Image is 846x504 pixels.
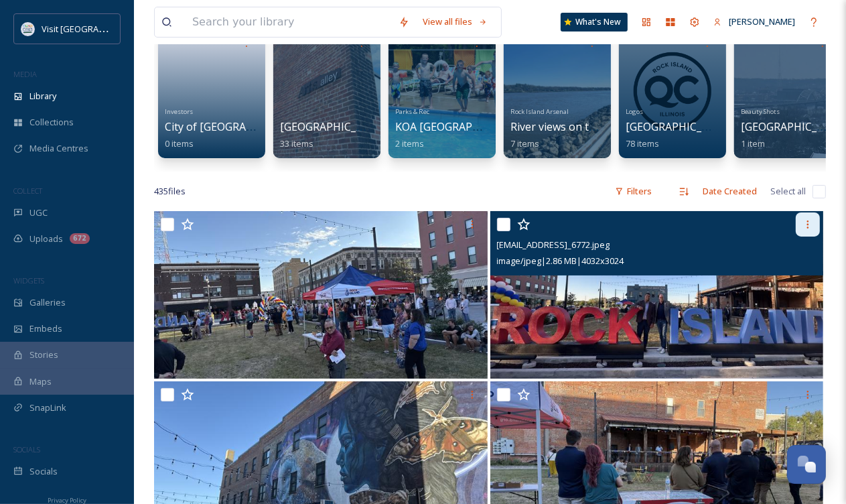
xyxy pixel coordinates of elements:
span: KOA [GEOGRAPHIC_DATA] [395,119,527,134]
span: Library [29,90,56,103]
span: Stories [29,349,58,361]
span: City of [GEOGRAPHIC_DATA] [165,119,307,134]
a: InvestorsCity of [GEOGRAPHIC_DATA]0 items [165,104,307,149]
span: [EMAIL_ADDRESS]_6772.jpeg [497,239,610,251]
img: ext_1758887788.000465_DHerrell@VisitQuadCities.com-IMG_9944.jpeg [154,211,488,379]
span: WIDGETS [13,275,44,286]
img: ext_1758887788.049469_DHerrell@VisitQuadCities.com-IMG_6772.jpeg [490,211,824,379]
a: Logos[GEOGRAPHIC_DATA]78 items [626,104,733,149]
span: 435 file s [154,185,186,198]
span: Parks & Rec [395,107,429,116]
a: [PERSON_NAME] [707,9,802,35]
span: Rock Island Arsenal [510,107,569,116]
span: SOCIALS [13,444,40,454]
div: 672 [70,233,90,244]
span: Embeds [29,322,62,335]
span: Investors [165,107,193,116]
span: Galleries [29,296,66,309]
span: UGC [29,206,48,219]
span: COLLECT [13,186,42,196]
span: image/jpeg | 2.86 MB | 4032 x 3024 [497,255,624,267]
span: [GEOGRAPHIC_DATA] [280,119,388,134]
div: Filters [608,178,658,204]
span: Maps [29,375,52,388]
span: Select all [770,185,806,198]
div: Date Created [696,178,764,204]
span: [PERSON_NAME] [729,15,795,27]
a: What's New [561,13,628,31]
a: View all files [416,9,494,35]
span: [GEOGRAPHIC_DATA] [626,119,733,134]
span: Beauty Shots [741,107,780,116]
img: QCCVB_VISIT_vert_logo_4c_tagline_122019.svg [21,22,35,36]
button: Open Chat [787,445,826,484]
span: MEDIA [13,69,37,79]
a: Parks & RecKOA [GEOGRAPHIC_DATA]2 items [395,104,527,149]
span: 1 item [741,137,765,149]
span: Collections [29,116,74,129]
span: 33 items [280,137,313,149]
span: SnapLink [29,401,66,414]
span: Socials [29,465,58,478]
span: 7 items [510,137,539,149]
span: Uploads [29,233,63,245]
span: River views on the [GEOGRAPHIC_DATA] [510,119,712,134]
span: Media Centres [29,142,88,155]
span: Visit [GEOGRAPHIC_DATA] [42,22,145,35]
input: Search your library [186,7,392,37]
span: 78 items [626,137,659,149]
span: 0 items [165,137,194,149]
span: Logos [626,107,643,116]
a: [GEOGRAPHIC_DATA]33 items [280,121,388,149]
a: Rock Island ArsenalRiver views on the [GEOGRAPHIC_DATA]7 items [510,104,712,149]
span: 2 items [395,137,424,149]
